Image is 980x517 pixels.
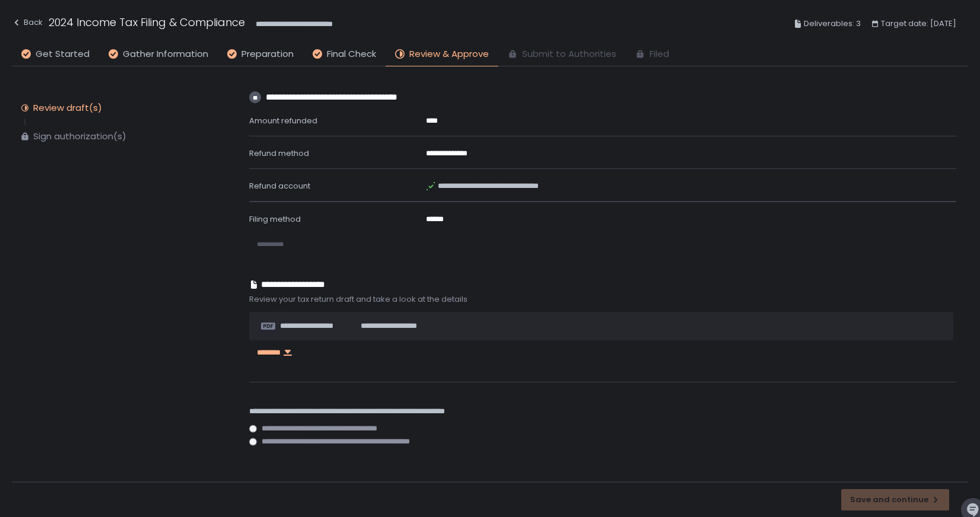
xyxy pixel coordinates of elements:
[33,130,126,142] div: Sign authorization(s)
[12,14,43,34] button: Back
[650,47,669,61] span: Filed
[249,180,310,192] span: Refund account
[249,213,301,225] span: Filing method
[249,148,309,159] span: Refund method
[249,115,317,126] span: Amount refunded
[49,14,245,30] h1: 2024 Income Tax Filing & Compliance
[123,47,208,61] span: Gather Information
[327,47,376,61] span: Final Check
[241,47,294,61] span: Preparation
[249,294,956,305] span: Review your tax return draft and take a look at the details
[36,47,90,61] span: Get Started
[804,17,861,31] span: Deliverables: 3
[881,17,956,31] span: Target date: [DATE]
[33,102,102,114] div: Review draft(s)
[12,15,43,30] div: Back
[522,47,616,61] span: Submit to Authorities
[409,47,489,61] span: Review & Approve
